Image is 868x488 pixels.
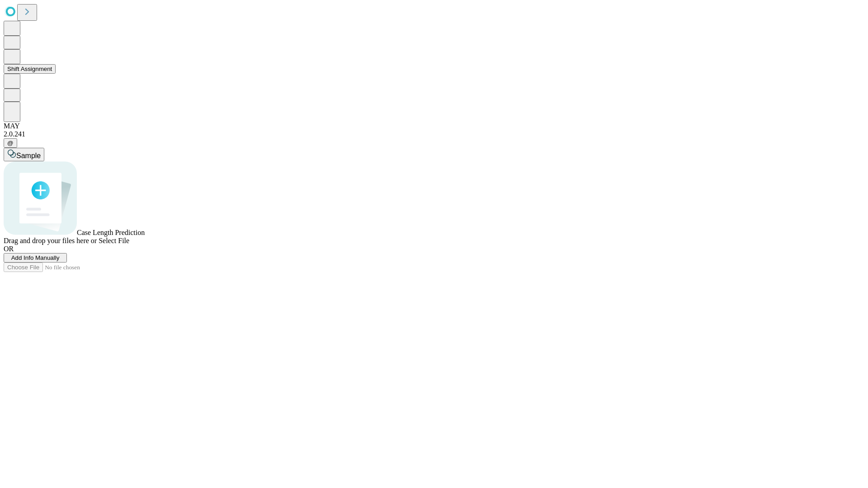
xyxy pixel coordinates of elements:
[4,245,14,253] span: OR
[16,152,41,160] span: Sample
[4,237,97,244] span: Drag and drop your files here or
[11,254,60,261] span: Add Info Manually
[77,229,145,236] span: Case Length Prediction
[4,138,17,148] button: @
[4,122,864,130] div: MAY
[7,140,14,146] span: @
[4,148,44,161] button: Sample
[4,130,864,138] div: 2.0.241
[99,237,129,244] span: Select File
[4,64,56,74] button: Shift Assignment
[4,253,67,263] button: Add Info Manually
